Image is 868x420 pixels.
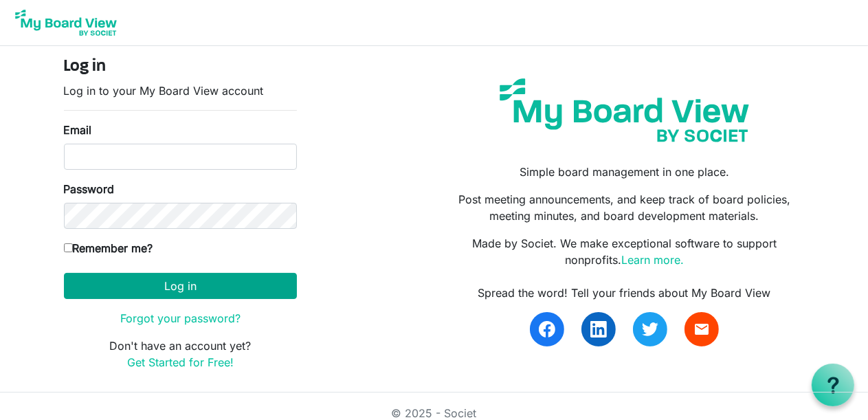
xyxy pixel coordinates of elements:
[64,82,297,99] p: Log in to your My Board View account
[64,338,297,371] p: Don't have an account yet?
[539,321,555,338] img: facebook.svg
[64,57,297,77] h4: Log in
[444,285,804,301] div: Spread the word! Tell your friends about My Board View
[685,312,719,346] a: email
[64,243,73,252] input: Remember me?
[489,68,759,153] img: my-board-view-societ.svg
[392,406,477,420] a: © 2025 - Societ
[444,164,804,180] p: Simple board management in one place.
[64,181,115,197] label: Password
[120,311,241,325] a: Forgot your password?
[64,273,297,299] button: Log in
[590,321,607,338] img: linkedin.svg
[444,191,804,224] p: Post meeting announcements, and keep track of board policies, meeting minutes, and board developm...
[64,240,153,256] label: Remember me?
[444,235,804,268] p: Made by Societ. We make exceptional software to support nonprofits.
[693,321,710,338] span: email
[642,321,658,338] img: twitter.svg
[11,5,121,40] img: My Board View Logo
[621,253,684,267] a: Learn more.
[127,355,234,369] a: Get Started for Free!
[64,122,92,138] label: Email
